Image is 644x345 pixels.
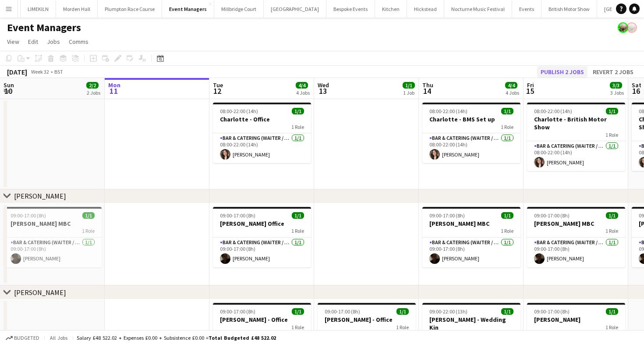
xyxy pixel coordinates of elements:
[429,308,467,315] span: 09:00-22:00 (13h)
[296,82,308,89] span: 4/4
[505,82,517,89] span: 4/4
[422,207,520,267] app-job-card: 09:00-17:00 (8h)1/1[PERSON_NAME] MBC1 RoleBar & Catering (Waiter / waitress)1/109:00-17:00 (8h)[P...
[610,82,622,89] span: 3/3
[527,115,625,131] h3: Charlotte - British Motor Show
[107,86,120,96] span: 11
[65,36,92,47] a: Comms
[422,316,520,331] h3: [PERSON_NAME] - Wedding Kin
[292,108,304,114] span: 1/1
[4,333,41,343] button: Budgeted
[25,36,42,47] a: Edit
[7,38,19,46] span: View
[421,86,433,96] span: 14
[108,81,120,89] span: Mon
[534,308,570,315] span: 09:00-17:00 (8h)
[220,212,255,219] span: 09:00-17:00 (8h)
[534,212,570,219] span: 09:00-17:00 (8h)
[541,0,597,18] button: British Motor Show
[316,86,329,96] span: 13
[86,82,99,89] span: 2/2
[4,207,102,267] app-job-card: 09:00-17:00 (8h)1/1[PERSON_NAME] MBC1 RoleBar & Catering (Waiter / waitress)1/109:00-17:00 (8h)[P...
[422,238,520,267] app-card-role: Bar & Catering (Waiter / waitress)1/109:00-17:00 (8h)[PERSON_NAME]
[606,212,618,219] span: 1/1
[325,308,360,315] span: 09:00-17:00 (8h)
[82,212,95,219] span: 1/1
[527,316,625,324] h3: [PERSON_NAME]
[501,124,513,130] span: 1 Role
[82,228,95,234] span: 1 Role
[422,115,520,123] h3: Charlotte - BMS Set up
[4,238,102,267] app-card-role: Bar & Catering (Waiter / waitress)1/109:00-17:00 (8h)[PERSON_NAME]
[213,81,223,89] span: Tue
[87,89,100,96] div: 2 Jobs
[2,86,14,96] span: 10
[422,103,520,163] app-job-card: 08:00-22:00 (14h)1/1Charlotte - BMS Set up1 RoleBar & Catering (Waiter / waitress)1/108:00-22:00 ...
[209,334,276,341] span: Total Budgeted £48 522.02
[422,220,520,228] h3: [PERSON_NAME] MBC
[213,207,311,267] app-job-card: 09:00-17:00 (8h)1/1[PERSON_NAME] Office1 RoleBar & Catering (Waiter / waitress)1/109:00-17:00 (8h...
[605,228,618,234] span: 1 Role
[512,0,541,18] button: Events
[375,0,407,18] button: Kitchen
[396,308,409,315] span: 1/1
[47,38,60,46] span: Jobs
[527,220,625,228] h3: [PERSON_NAME] MBC
[7,21,81,34] h1: Event Managers
[606,308,618,315] span: 1/1
[4,36,23,47] a: View
[14,192,66,200] div: [PERSON_NAME]
[292,212,304,219] span: 1/1
[213,133,311,163] app-card-role: Bar & Catering (Waiter / waitress)1/108:00-22:00 (14h)[PERSON_NAME]
[422,133,520,163] app-card-role: Bar & Catering (Waiter / waitress)1/108:00-22:00 (14h)[PERSON_NAME]
[213,103,311,163] app-job-card: 08:00-22:00 (14h)1/1Charlotte - Office1 RoleBar & Catering (Waiter / waitress)1/108:00-22:00 (14h...
[527,141,625,171] app-card-role: Bar & Catering (Waiter / waitress)1/108:00-22:00 (14h)[PERSON_NAME]
[501,108,513,114] span: 1/1
[396,324,409,331] span: 1 Role
[48,334,69,341] span: All jobs
[534,108,572,114] span: 08:00-22:00 (14h)
[407,0,444,18] button: Hickstead
[291,124,304,130] span: 1 Role
[11,212,46,219] span: 09:00-17:00 (8h)
[213,238,311,267] app-card-role: Bar & Catering (Waiter / waitress)1/109:00-17:00 (8h)[PERSON_NAME]
[403,89,414,96] div: 1 Job
[56,0,98,18] button: Morden Hall
[632,81,641,89] span: Sat
[403,82,415,89] span: 1/1
[291,324,304,331] span: 1 Role
[501,308,513,315] span: 1/1
[54,68,63,75] div: BST
[212,86,223,96] span: 12
[527,103,625,171] div: 08:00-22:00 (14h)1/1Charlotte - British Motor Show1 RoleBar & Catering (Waiter / waitress)1/108:0...
[526,86,534,96] span: 15
[589,66,637,78] button: Revert 2 jobs
[422,81,433,89] span: Thu
[318,316,416,324] h3: [PERSON_NAME] - Office
[4,220,102,228] h3: [PERSON_NAME] MBC
[606,108,618,114] span: 1/1
[318,81,329,89] span: Wed
[291,228,304,234] span: 1 Role
[618,22,628,33] app-user-avatar: Staffing Manager
[43,36,64,47] a: Jobs
[29,68,51,75] span: Week 32
[21,0,56,18] button: LIMEKILN
[527,81,534,89] span: Fri
[264,0,326,18] button: [GEOGRAPHIC_DATA]
[77,334,276,341] div: Salary £48 522.02 + Expenses £0.00 + Subsistence £0.00 =
[213,220,311,228] h3: [PERSON_NAME] Office
[429,108,467,114] span: 08:00-22:00 (14h)
[14,288,66,297] div: [PERSON_NAME]
[501,212,513,219] span: 1/1
[537,66,587,78] button: Publish 2 jobs
[4,81,14,89] span: Sun
[444,0,512,18] button: Nocturne Music Festival
[527,238,625,267] app-card-role: Bar & Catering (Waiter / waitress)1/109:00-17:00 (8h)[PERSON_NAME]
[506,89,519,96] div: 4 Jobs
[220,108,258,114] span: 08:00-22:00 (14h)
[527,207,625,267] app-job-card: 09:00-17:00 (8h)1/1[PERSON_NAME] MBC1 RoleBar & Catering (Waiter / waitress)1/109:00-17:00 (8h)[P...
